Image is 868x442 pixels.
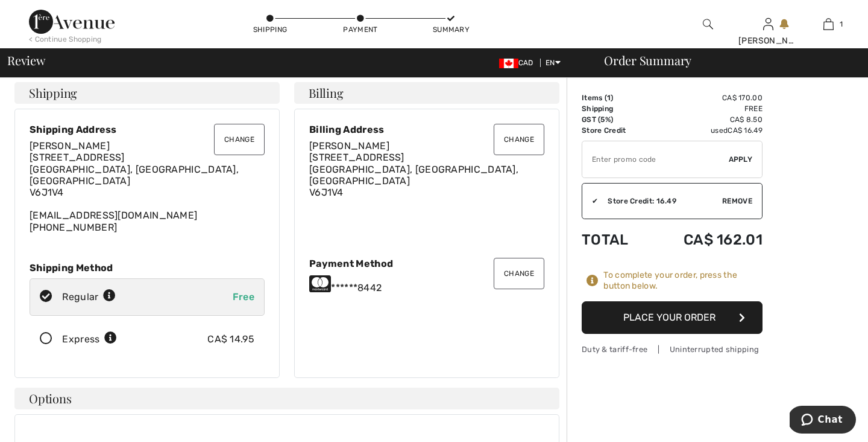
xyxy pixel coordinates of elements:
[763,18,773,30] a: Sign In
[494,124,544,155] button: Change
[309,152,518,198] span: [STREET_ADDRESS] [GEOGRAPHIC_DATA], [GEOGRAPHIC_DATA], [GEOGRAPHIC_DATA] V6J1V4
[433,24,469,35] div: Summary
[582,344,763,355] div: Duty & tariff-free | Uninterrupted shipping
[309,87,343,99] span: Billing
[590,54,861,66] div: Order Summary
[30,140,110,152] span: [PERSON_NAME]
[649,125,763,136] td: used
[309,124,544,135] div: Billing Address
[722,196,752,207] span: Remove
[607,94,611,102] span: 1
[582,301,763,334] button: Place Your Order
[728,126,763,135] span: CA$ 16.49
[649,114,763,125] td: CA$ 8.50
[233,291,254,303] span: Free
[30,124,265,135] div: Shipping Address
[309,258,544,269] div: Payment Method
[598,196,722,207] div: Store Credit: 16.49
[342,24,379,35] div: Payment
[309,140,389,152] span: [PERSON_NAME]
[582,196,598,207] div: ✔
[546,59,561,67] span: EN
[582,141,729,178] input: Promo code
[582,125,649,136] td: Store Credit
[62,290,116,304] div: Regular
[763,17,773,31] img: My Info
[494,258,544,289] button: Change
[649,219,763,260] td: CA$ 162.01
[29,34,102,45] div: < Continue Shopping
[649,103,763,114] td: Free
[603,270,763,292] div: To complete your order, press the button below.
[214,124,265,155] button: Change
[499,59,538,67] span: CAD
[799,17,858,31] a: 1
[207,332,254,347] div: CA$ 14.95
[30,152,239,198] span: [STREET_ADDRESS] [GEOGRAPHIC_DATA], [GEOGRAPHIC_DATA], [GEOGRAPHIC_DATA] V6J1V4
[29,87,77,99] span: Shipping
[790,406,856,436] iframe: Opens a widget where you can chat to one of our agents
[840,19,843,30] span: 1
[703,17,713,31] img: search the website
[729,154,753,165] span: Apply
[582,114,649,125] td: GST (5%)
[30,262,265,274] div: Shipping Method
[649,92,763,103] td: CA$ 170.00
[29,10,115,34] img: 1ère Avenue
[499,59,518,68] img: Canadian Dollar
[62,332,117,347] div: Express
[582,92,649,103] td: Items ( )
[7,54,45,66] span: Review
[252,24,288,35] div: Shipping
[823,17,834,31] img: My Bag
[738,34,797,47] div: [PERSON_NAME]
[14,388,559,409] h4: Options
[30,140,265,233] div: [EMAIL_ADDRESS][DOMAIN_NAME] [PHONE_NUMBER]
[582,103,649,114] td: Shipping
[582,219,649,260] td: Total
